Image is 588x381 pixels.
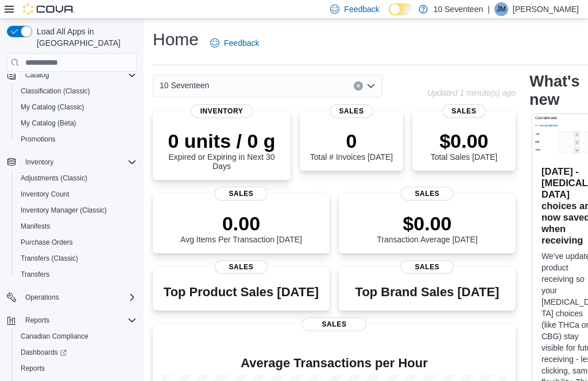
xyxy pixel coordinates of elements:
[11,99,141,115] button: My Catalog (Classic)
[21,119,76,128] span: My Catalog (Beta)
[16,171,137,185] span: Adjustments (Classic)
[16,329,137,343] span: Canadian Compliance
[389,3,413,15] input: Dark Mode
[21,332,88,341] span: Canadian Compliance
[162,129,281,152] p: 0 units / 0 g
[2,154,141,170] button: Inventory
[310,129,393,152] p: 0
[11,218,141,234] button: Manifests
[21,270,49,279] span: Transfers
[11,266,141,282] button: Transfers
[16,100,89,114] a: My Catalog (Classic)
[16,84,137,98] span: Classification (Classic)
[21,87,90,96] span: Classification (Classic)
[162,356,506,370] h4: Average Transactions per Hour
[11,115,141,131] button: My Catalog (Beta)
[11,83,141,99] button: Classification (Classic)
[21,313,137,327] span: Reports
[21,348,67,357] span: Dashboards
[25,158,53,167] span: Inventory
[494,2,508,16] div: Jeremy Mead
[377,212,478,244] div: Transaction Average [DATE]
[16,100,137,114] span: My Catalog (Classic)
[377,212,478,235] p: $0.00
[16,187,137,201] span: Inventory Count
[11,250,141,266] button: Transfers (Classic)
[2,67,141,83] button: Catalog
[11,234,141,250] button: Purchase Orders
[21,313,54,327] button: Reports
[25,70,49,80] span: Catalog
[21,68,53,82] button: Catalog
[16,203,137,217] span: Inventory Manager (Classic)
[513,2,579,16] p: [PERSON_NAME]
[16,116,137,130] span: My Catalog (Beta)
[16,116,81,130] a: My Catalog (Beta)
[16,203,111,217] a: Inventory Manager (Classic)
[2,312,141,328] button: Reports
[16,235,137,249] span: Purchase Orders
[434,2,483,16] p: 10 Seventeen
[215,260,268,274] span: Sales
[431,129,497,152] p: $0.00
[21,364,45,373] span: Reports
[23,3,75,15] img: Cova
[16,345,71,359] a: Dashboards
[310,129,393,162] div: Total # Invoices [DATE]
[529,72,579,109] h2: What's new
[215,187,268,201] span: Sales
[16,84,95,98] a: Classification (Classic)
[497,2,506,16] span: JM
[164,285,319,299] h3: Top Product Sales [DATE]
[2,289,141,305] button: Operations
[16,219,137,233] span: Manifests
[21,254,78,263] span: Transfers (Classic)
[21,68,137,82] span: Catalog
[11,131,141,147] button: Promotions
[21,222,50,231] span: Manifests
[11,328,141,344] button: Canadian Compliance
[16,132,137,146] span: Promotions
[21,206,107,215] span: Inventory Manager (Classic)
[16,252,137,265] span: Transfers (Classic)
[162,129,281,171] div: Expired or Expiring in Next 30 Days
[16,268,137,281] span: Transfers
[488,2,490,16] p: |
[153,28,199,51] h1: Home
[21,290,64,304] button: Operations
[180,212,302,235] p: 0.00
[443,104,486,118] span: Sales
[160,78,209,92] span: 10 Seventeen
[25,293,59,302] span: Operations
[21,238,73,247] span: Purchase Orders
[16,329,93,343] a: Canadian Compliance
[16,235,78,249] a: Purchase Orders
[16,219,55,233] a: Manifests
[16,362,137,375] span: Reports
[11,360,141,376] button: Reports
[180,212,302,244] div: Avg Items Per Transaction [DATE]
[11,202,141,218] button: Inventory Manager (Classic)
[16,252,83,265] a: Transfers (Classic)
[25,316,49,325] span: Reports
[11,186,141,202] button: Inventory Count
[16,345,137,359] span: Dashboards
[330,104,373,118] span: Sales
[21,103,84,112] span: My Catalog (Classic)
[21,155,58,169] button: Inventory
[427,88,516,97] p: Updated 1 minute(s) ago
[21,135,56,144] span: Promotions
[355,285,500,299] h3: Top Brand Sales [DATE]
[224,37,259,49] span: Feedback
[11,344,141,360] a: Dashboards
[21,155,137,169] span: Inventory
[21,190,69,199] span: Inventory Count
[16,171,92,185] a: Adjustments (Classic)
[431,129,497,162] div: Total Sales [DATE]
[16,268,54,281] a: Transfers
[11,170,141,186] button: Adjustments (Classic)
[206,32,264,54] a: Feedback
[16,362,49,375] a: Reports
[354,81,363,91] button: Clear input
